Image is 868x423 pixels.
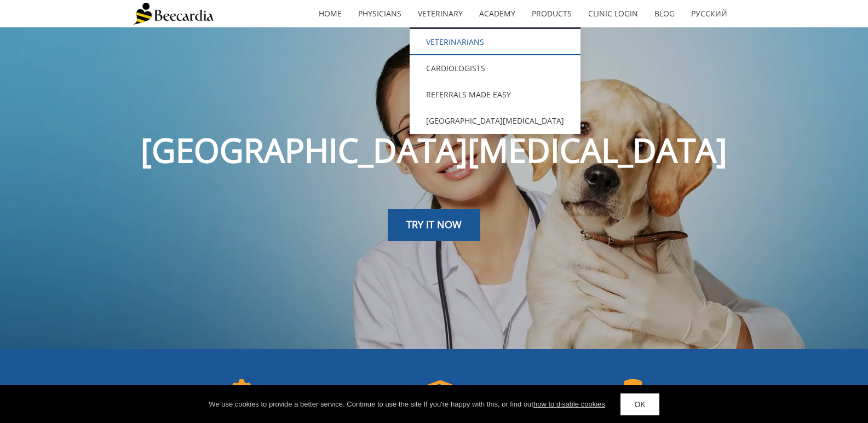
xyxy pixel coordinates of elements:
span: [GEOGRAPHIC_DATA][MEDICAL_DATA] [141,128,727,172]
a: Physicians [350,1,410,26]
a: Cardiologists [410,55,580,82]
div: We use cookies to provide a better service. Continue to use the site If you're happy with this, o... [209,399,607,410]
a: Veterinarians [410,29,580,55]
a: Academy [471,1,524,26]
a: TRY IT NOW [388,209,480,241]
a: Veterinary [410,1,471,26]
img: Beecardia [133,3,214,25]
span: TRY IT NOW [406,218,462,231]
a: Русский [683,1,735,26]
a: OK [620,393,659,415]
a: [GEOGRAPHIC_DATA][MEDICAL_DATA] [410,108,580,134]
a: home [311,1,350,26]
a: Blog [646,1,683,26]
a: Referrals Made Easy [410,82,580,108]
a: Products [524,1,580,26]
a: Clinic Login [580,1,646,26]
a: how to disable cookies [533,400,605,408]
